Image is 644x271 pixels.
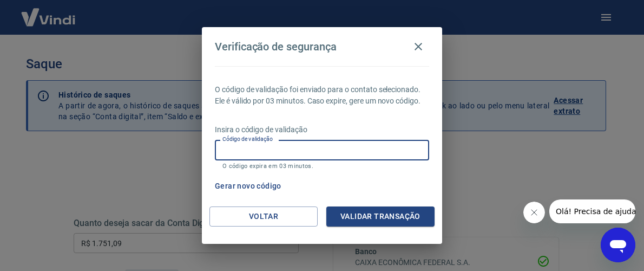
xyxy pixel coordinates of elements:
[222,135,273,143] label: Código de validação
[326,207,435,227] button: Validar transação
[211,176,286,196] button: Gerar novo código
[215,40,337,53] h4: Verificação de segurança
[549,199,635,223] iframe: Mensagem da empresa
[523,202,545,223] iframe: Fechar mensagem
[222,163,422,170] p: O código expira em 03 minutos.
[215,84,429,107] p: O código de validação foi enviado para o contato selecionado. Ele é válido por 03 minutos. Caso e...
[601,228,635,262] iframe: Botão para abrir a janela de mensagens
[215,124,429,135] p: Insira o código de validação
[209,207,318,227] button: Voltar
[6,8,91,16] span: Olá! Precisa de ajuda?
